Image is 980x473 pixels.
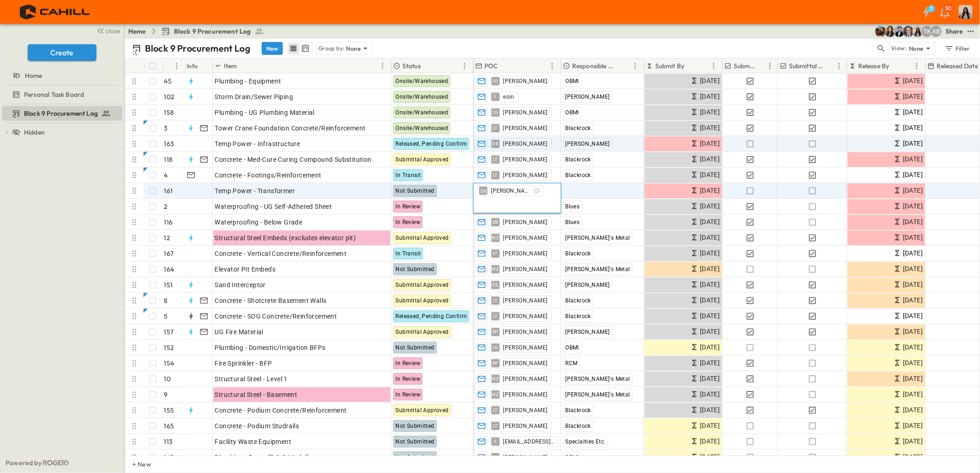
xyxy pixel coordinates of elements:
[565,407,591,414] span: Blackrock
[395,438,434,445] span: Not Submitted
[164,390,168,399] p: 9
[903,326,923,337] span: [DATE]
[503,454,547,461] span: [PERSON_NAME]
[503,156,547,163] span: [PERSON_NAME]
[945,5,952,12] p: 30
[903,342,923,353] span: [DATE]
[402,61,421,71] p: Status
[224,61,237,71] p: Item
[164,139,174,148] p: 163
[492,347,498,348] span: LG
[903,91,923,102] span: [DATE]
[215,390,298,399] span: Structural Steel - Basement
[164,202,168,211] p: 2
[903,373,923,384] span: [DATE]
[106,26,120,35] span: close
[826,61,837,71] button: Sort
[492,394,499,395] span: MZ
[493,175,498,175] span: LT
[903,232,923,243] span: [DATE]
[395,344,434,351] span: Not Submitted
[395,360,420,367] span: In Review
[565,376,630,382] span: [PERSON_NAME]'s Metal
[903,138,923,149] span: [DATE]
[492,143,499,144] span: DB
[239,61,249,71] button: Sort
[215,249,347,258] span: Concrete - Vertical Concrete/Reinforcement
[565,360,577,367] span: RCM
[164,186,173,195] p: 161
[215,124,366,133] span: Tower Crane Foundation Concrete/Reinforcement
[903,26,914,37] img: Jared Salin (jsalin@cahill-sf.com)
[128,27,269,36] nav: breadcrumbs
[164,92,175,101] p: 102
[921,26,932,37] div: Teddy Khuong (tkhuong@guzmangc.com)
[164,312,168,321] p: 5
[132,460,138,469] p: + New
[565,125,591,131] span: Blackrock
[164,265,174,274] p: 164
[503,109,547,116] span: [PERSON_NAME]
[903,107,923,118] span: [DATE]
[903,311,923,321] span: [DATE]
[395,329,448,335] span: Submittal Approved
[215,280,266,290] span: Sand Interceptor
[93,24,122,37] button: close
[903,279,923,290] span: [DATE]
[909,44,924,53] p: None
[395,94,448,100] span: Onsite/Warehoused
[931,26,942,37] div: Andrew Barreto (abarreto@guzmangc.com)
[700,405,720,415] span: [DATE]
[565,266,630,272] span: [PERSON_NAME]'s Metal
[700,123,720,133] span: [DATE]
[655,61,685,71] p: Submit By
[164,359,174,368] p: 154
[459,60,470,71] button: Menu
[215,202,332,211] span: Waterproofing - UG Self-Adhered Sheet
[565,156,591,163] span: Blackrock
[395,203,420,210] span: In Review
[894,26,905,37] img: Mike Daly (mdaly@cahill-sf.com)
[965,26,976,37] button: test
[903,436,923,447] span: [DATE]
[503,313,547,320] span: [PERSON_NAME]
[347,44,361,53] p: None
[700,452,720,462] span: [DATE]
[700,420,720,431] span: [DATE]
[164,453,174,462] p: 143
[377,60,388,71] button: Menu
[503,250,547,257] span: [PERSON_NAME]
[494,96,496,97] span: E
[164,437,173,446] p: 113
[503,171,547,179] span: [PERSON_NAME]
[24,128,45,137] span: Hidden
[171,60,182,71] button: Menu
[215,453,309,462] span: Plumbing - Pump [B & G Model]
[491,187,531,195] span: [PERSON_NAME]
[565,219,580,225] span: Blues
[395,141,467,147] span: Released, Pending Confirm
[423,61,433,71] button: Sort
[903,170,923,180] span: [DATE]
[891,43,907,53] p: View:
[903,295,923,306] span: [DATE]
[164,124,168,133] p: 3
[164,280,173,290] p: 151
[700,373,720,384] span: [DATE]
[162,59,185,73] div: #
[941,42,973,55] button: Filter
[858,61,890,71] p: Release By
[492,331,498,332] span: RP
[503,297,547,304] span: [PERSON_NAME]
[395,235,448,241] span: Submittal Approved
[945,27,963,36] div: Share
[395,156,448,163] span: Submittal Approved
[395,172,421,178] span: In Transit
[11,2,100,22] img: 4f72bfc4efa7236828875bac24094a5ddb05241e32d018417354e964050affa1.png
[164,218,173,227] p: 116
[875,26,886,37] img: Rachel Villicana (rvillicana@cahill-sf.com)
